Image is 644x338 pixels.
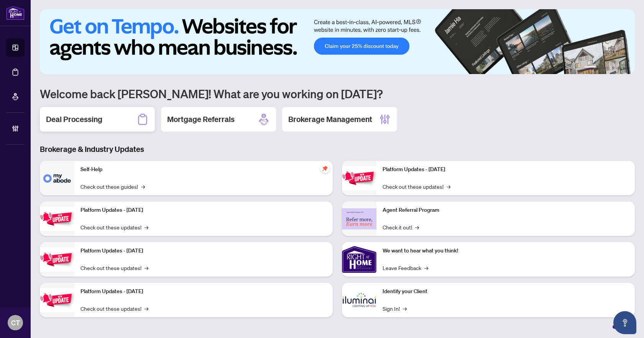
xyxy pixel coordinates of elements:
a: Check out these updates!→ [383,182,450,191]
h1: Welcome back [PERSON_NAME]! What are you working on [DATE]? [40,86,635,101]
p: Platform Updates - [DATE] [80,287,327,296]
span: → [145,223,148,231]
p: Identify your Client [383,287,629,296]
button: 2 [600,66,603,69]
a: Check out these updates!→ [80,304,148,313]
img: Platform Updates - September 16, 2025 [40,207,74,231]
span: CT [11,317,20,328]
button: 4 [612,66,615,69]
img: Platform Updates - June 23, 2025 [342,166,376,190]
p: Platform Updates - [DATE] [383,165,629,174]
span: → [145,304,148,313]
a: Leave Feedback→ [383,264,428,272]
img: Platform Updates - July 8, 2025 [40,288,74,312]
img: Identify your Client [342,283,376,317]
span: → [403,304,407,313]
button: 5 [618,66,621,69]
img: Platform Updates - July 21, 2025 [40,247,74,272]
img: We want to hear what you think! [342,242,376,277]
a: Check out these updates!→ [80,264,148,272]
span: → [141,182,145,191]
p: Platform Updates - [DATE] [80,206,327,214]
span: → [424,264,428,272]
p: Platform Updates - [DATE] [80,247,327,255]
h2: Mortgage Referrals [167,114,235,125]
button: 6 [624,66,627,69]
span: pushpin [320,164,330,173]
a: Check out these guides!→ [80,182,145,191]
span: → [447,182,450,191]
img: Self-Help [40,161,74,195]
a: Check it out!→ [383,223,419,231]
img: Agent Referral Program [342,208,376,229]
span: → [145,264,148,272]
span: → [415,223,419,231]
button: Open asap [613,311,636,334]
button: 3 [606,66,609,69]
img: logo [6,6,25,20]
button: 1 [584,66,596,69]
a: Check out these updates!→ [80,223,148,231]
p: Agent Referral Program [383,206,629,214]
p: We want to hear what you think! [383,247,629,255]
h2: Deal Processing [46,114,102,125]
img: Slide 0 [40,9,635,74]
p: Self-Help [80,165,327,174]
h2: Brokerage Management [288,114,372,125]
h3: Brokerage & Industry Updates [40,144,635,155]
a: Sign In!→ [383,304,407,313]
